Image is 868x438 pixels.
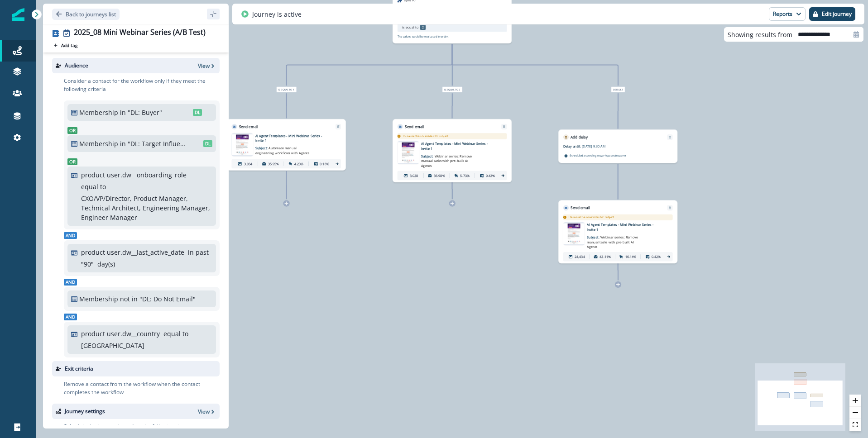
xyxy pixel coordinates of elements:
[52,9,120,20] button: Go back
[242,86,331,92] div: is equal to 1
[611,86,625,92] span: Default
[64,279,77,286] span: And
[434,173,445,178] p: 36.98%
[67,158,77,165] span: Or
[198,408,216,415] button: View
[320,162,329,167] p: 0.16%
[81,329,160,338] p: product user.dw__country
[403,134,448,138] p: This asset has overrides for Subject
[193,109,202,116] span: DL
[408,86,497,92] div: is equal to 2
[79,139,118,148] p: Membership
[239,124,259,129] p: Send email
[558,200,677,263] div: Send emailRemoveThis asset has overrides for Subjectemail asset unavailableAI Agent Templates - M...
[421,141,495,151] p: AI Agent Templates - Mini Webinar Series - Invite 1
[849,395,861,407] button: zoom in
[227,119,346,171] div: Send emailRemoveemail asset unavailableAI Agent Templates - Mini Webinar Series - Invite 1Subject...
[405,124,424,129] p: Send email
[81,259,94,269] p: " 90 "
[66,10,116,18] p: Back to journeys list
[849,407,861,419] button: zoom out
[207,9,220,19] button: sidebar collapse toggle
[64,77,220,93] p: Consider a contact for the workflow only if they meet the following criteria
[61,43,77,48] p: Add tag
[393,119,512,182] div: Send emailRemoveThis asset has overrides for Subjectemail asset unavailableAI Agent Templates - M...
[64,423,195,431] p: Schedule the journey based on the following timings
[822,11,852,17] p: Edit journey
[849,419,861,431] button: fit view
[769,7,806,21] button: Reports
[79,294,118,304] p: Membership
[442,86,462,92] span: is equal to 2
[421,151,479,168] p: Subject:
[120,108,126,117] p: in
[587,232,645,249] p: Subject:
[65,62,88,70] p: Audience
[575,254,585,259] p: 24,434
[52,42,79,49] button: Add tag
[198,62,216,70] button: View
[255,143,313,156] p: Subject:
[398,142,419,163] img: email asset unavailable
[625,254,637,259] p: 16.14%
[558,129,677,163] div: Add delayRemoveDelay until:[DATE] 9:30 AMScheduled according toworkspacetimezone
[81,341,144,350] p: [GEOGRAPHIC_DATA]
[420,25,426,30] p: 2
[460,173,469,178] p: 5.73%
[570,153,626,157] p: Scheduled according to workspace timezone
[452,44,618,86] g: Edge from f2f050b4-7b8b-45cb-901a-520288119841 to node-edge-label540e41d6-da83-4a17-8c35-06d619b7...
[81,248,184,257] p: product user.dw__last_active_date
[276,86,297,92] span: is equal to 1
[244,162,252,167] p: 3,034
[571,205,590,210] p: Send email
[198,408,210,415] p: View
[287,44,452,86] g: Edge from f2f050b4-7b8b-45cb-901a-520288119841 to node-edge-label495d839c-2261-4552-b17a-9a7a5211...
[139,294,201,304] p: "DL: Do Not Email"
[563,224,585,244] img: email asset unavailable
[67,127,77,134] span: Or
[79,108,118,117] p: Membership
[599,254,611,259] p: 42.11%
[652,254,661,259] p: 0.42%
[203,140,212,147] span: DL
[81,170,187,180] p: product user.dw__onboarding_role
[587,222,661,232] p: AI Agent Templates - Mini Webinar Series - Invite 1
[255,146,310,155] span: Automate manual engineering workflows with Agents
[97,259,115,269] p: day(s)
[198,62,210,70] p: View
[574,86,663,92] div: Default
[571,134,588,140] p: Add delay
[252,10,302,19] p: Journey is active
[65,407,105,415] p: Journey settings
[64,232,77,239] span: And
[402,25,418,30] p: is equal to
[255,133,330,143] p: AI Agent Templates - Mini Webinar Series - Invite 1
[809,7,855,21] button: Edit journey
[268,162,279,167] p: 35.95%
[410,173,418,178] p: 3,028
[728,30,792,39] p: Showing results from
[568,215,614,219] p: This asset has overrides for Subject
[582,143,640,148] p: [DATE] 9:30 AM
[81,194,210,222] p: CXO/VP/Director, Product Manager, Technical Architect, Engineering Manager, Engineer Manager
[486,173,495,178] p: 0.43%
[587,235,638,249] span: Webinar series: Remove manual tasks with pre-built AI Agents
[65,365,93,373] p: Exit criteria
[74,28,206,38] div: 2025_08 Mini Webinar Series (A/B Test)
[294,162,303,167] p: 4.23%
[188,248,209,257] p: in past
[563,143,582,148] p: Delay until:
[120,294,138,304] p: not in
[231,134,253,155] img: email asset unavailable
[81,182,106,191] p: equal to
[128,108,181,117] p: "DL: Buyer"
[64,380,220,396] p: Remove a contact from the workflow when the contact completes the workflow
[421,154,472,168] span: Webinar series: Remove manual tasks with pre-built AI Agents
[163,329,188,338] p: equal to
[12,8,24,21] img: Inflection
[398,34,449,38] p: The values would be evaluated in order.
[120,139,126,148] p: in
[128,139,189,148] p: "DL: Target Influencer"
[64,314,77,320] span: And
